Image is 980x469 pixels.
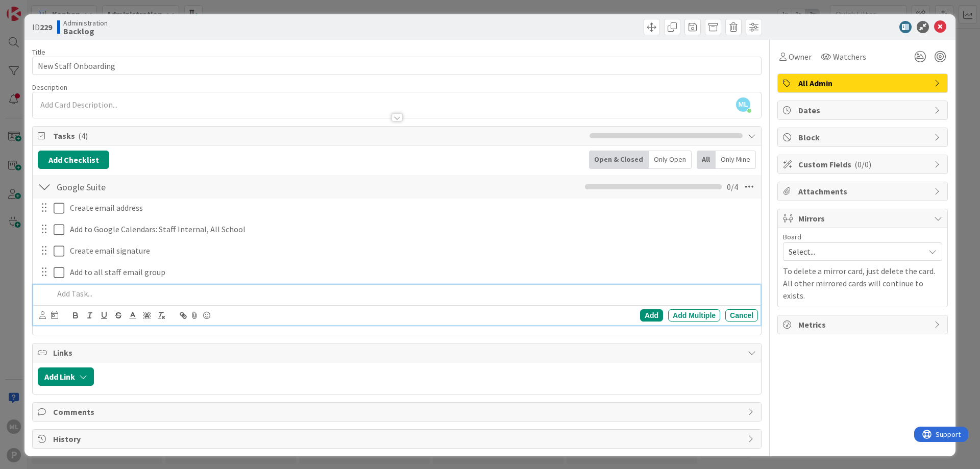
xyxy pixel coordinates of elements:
input: Add Checklist... [53,178,283,196]
span: Owner [789,51,812,63]
span: ML [736,97,750,112]
div: Open & Closed [589,151,649,169]
span: Mirrors [798,212,929,225]
span: ( 0/0 ) [854,159,871,169]
div: Only Mine [716,151,756,169]
p: Create email address [70,202,754,214]
span: Custom Fields [798,158,929,170]
span: Administration [63,19,108,27]
span: ( 4 ) [78,131,88,141]
b: Backlog [63,27,108,35]
span: All Admin [798,77,929,89]
b: 229 [40,22,52,32]
span: Support [21,2,46,14]
div: Only Open [649,151,692,169]
span: 0 / 4 [727,181,738,193]
span: Tasks [53,130,584,142]
span: History [53,433,743,445]
span: Select... [789,244,919,259]
span: ID [32,21,52,33]
span: Block [798,131,929,143]
p: Add to Google Calendars: Staff Internal, All School [70,224,754,235]
span: Metrics [798,318,929,331]
button: Add Checklist [38,151,109,169]
label: Title [32,47,45,57]
p: Add to all staff email group [70,266,754,278]
span: Watchers [833,51,866,63]
div: All [697,151,716,169]
div: Cancel [725,309,758,322]
button: Add Link [38,367,94,386]
div: Add [640,309,663,322]
p: To delete a mirror card, just delete the card. All other mirrored cards will continue to exists. [783,265,942,302]
input: type card name here... [32,57,762,75]
p: Create email signature [70,245,754,257]
span: Description [32,83,67,92]
div: Add Multiple [668,309,720,322]
span: Comments [53,406,743,418]
span: Dates [798,104,929,116]
span: Links [53,347,743,359]
span: Board [783,233,801,240]
span: Attachments [798,185,929,198]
